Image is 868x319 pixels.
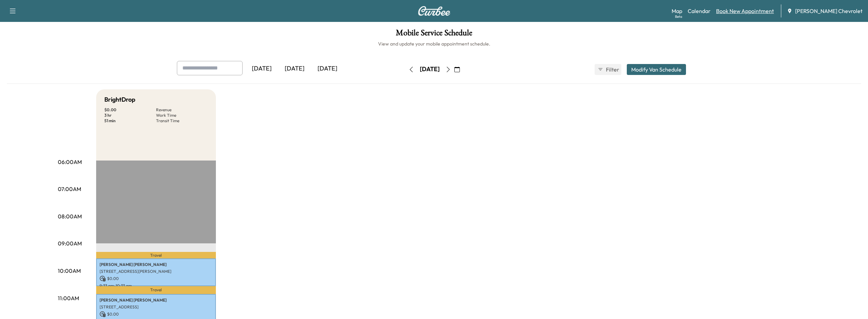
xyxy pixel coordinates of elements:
p: 09:00AM [58,239,82,247]
span: Filter [606,65,618,74]
p: Transit Time [156,118,208,124]
p: 9:33 am - 10:33 am [100,283,212,289]
p: Work Time [156,113,208,118]
p: 07:00AM [58,185,81,193]
p: $ 0.00 [104,107,156,113]
a: MapBeta [672,7,682,15]
div: [DATE] [278,61,311,77]
h5: BrightDrop [104,95,135,104]
p: 51 min [104,118,156,124]
p: [PERSON_NAME] [PERSON_NAME] [100,297,212,303]
h6: View and update your mobile appointment schedule. [7,40,861,47]
div: Beta [675,14,682,19]
p: [STREET_ADDRESS][PERSON_NAME] [100,269,212,274]
p: Travel [96,252,216,258]
p: [PERSON_NAME] [PERSON_NAME] [100,262,212,267]
p: Revenue [156,107,208,113]
img: Curbee Logo [418,6,451,16]
p: [STREET_ADDRESS] [100,304,212,310]
a: Calendar [688,7,711,15]
p: 08:00AM [58,212,82,220]
p: $ 0.00 [100,276,212,282]
span: [PERSON_NAME] Chevrolet [795,7,863,15]
button: Modify Van Schedule [627,64,686,75]
div: [DATE] [311,61,344,77]
p: 06:00AM [58,158,82,166]
h1: Mobile Service Schedule [7,29,861,40]
div: [DATE] [420,65,440,74]
p: Travel [96,286,216,294]
a: Book New Appointment [716,7,774,15]
button: Filter [595,64,621,75]
p: $ 0.00 [100,311,212,317]
p: 3 hr [104,113,156,118]
p: 11:00AM [58,294,79,302]
p: 10:00AM [58,267,81,275]
div: [DATE] [245,61,278,77]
